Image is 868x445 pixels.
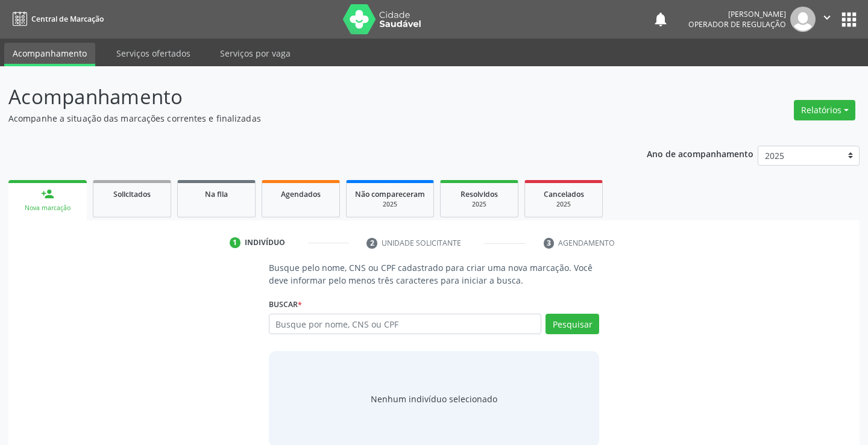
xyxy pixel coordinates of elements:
[546,314,599,334] button: Pesquisar
[8,9,104,29] a: Central de Marcação
[8,82,604,112] p: Acompanhamento
[820,11,834,24] i: 
[17,204,78,213] div: Nova marcação
[449,200,509,209] div: 2025
[245,237,285,248] div: Indivíduo
[533,200,594,209] div: 2025
[269,314,542,334] input: Busque por nome, CNS ou CPF
[41,187,54,201] div: person_add
[544,189,584,199] span: Cancelados
[230,237,241,248] div: 1
[269,295,302,314] label: Buscar
[461,189,498,199] span: Resolvidos
[647,146,753,161] p: Ano de acompanhamento
[281,189,321,199] span: Agendados
[269,261,600,287] p: Busque pelo nome, CNS ou CPF cadastrado para criar uma nova marcação. Você deve informar pelo men...
[688,19,786,30] span: Operador de regulação
[212,43,299,64] a: Serviços por vaga
[371,393,497,405] div: Nenhum indivíduo selecionado
[113,189,151,199] span: Solicitados
[688,9,786,19] div: [PERSON_NAME]
[205,189,228,199] span: Na fila
[816,7,838,32] button: 
[790,7,816,32] img: img
[355,189,425,199] span: Não compareceram
[4,43,95,66] a: Acompanhamento
[652,11,669,28] button: notifications
[838,9,860,30] button: apps
[108,43,199,64] a: Serviços ofertados
[794,100,855,120] button: Relatórios
[355,200,425,209] div: 2025
[31,14,104,24] span: Central de Marcação
[8,112,604,125] p: Acompanhe a situação das marcações correntes e finalizadas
